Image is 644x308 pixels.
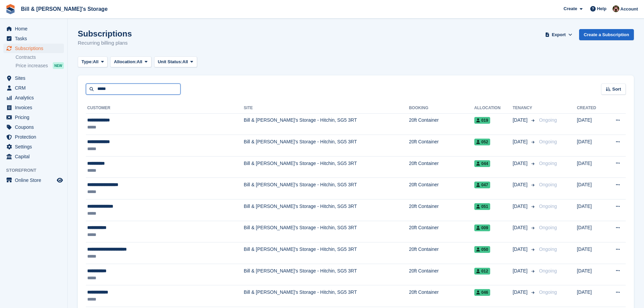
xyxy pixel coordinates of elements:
span: Ongoing [539,161,557,166]
td: [DATE] [577,285,605,307]
span: Ongoing [539,268,557,274]
th: Created [577,103,605,114]
td: Bill & [PERSON_NAME]'s Storage - Hitchin, SG5 3RT [244,242,409,264]
td: [DATE] [577,178,605,199]
span: [DATE] [512,160,529,167]
span: 019 [474,117,490,124]
a: menu [3,175,64,185]
span: Subscriptions [15,44,55,53]
td: Bill & [PERSON_NAME]'s Storage - Hitchin, SG5 3RT [244,221,409,242]
span: Ongoing [539,246,557,252]
a: menu [3,132,64,142]
span: Create [564,5,577,12]
a: Preview store [56,176,64,184]
td: 20ft Container [409,242,474,264]
span: [DATE] [512,138,529,145]
th: Allocation [474,103,513,114]
img: stora-icon-8386f47178a22dfd0bd8f6a31ec36ba5ce8667c1dd55bd0f319d3a0aa187defe.svg [5,4,16,14]
span: 044 [474,160,490,167]
td: 20ft Container [409,221,474,242]
td: 20ft Container [409,135,474,157]
td: [DATE] [577,199,605,221]
td: Bill & [PERSON_NAME]'s Storage - Hitchin, SG5 3RT [244,199,409,221]
span: All [137,58,142,65]
span: [DATE] [512,267,529,275]
th: Customer [86,103,244,114]
a: menu [3,24,64,33]
td: 20ft Container [409,156,474,178]
p: Recurring billing plans [78,39,132,47]
td: [DATE] [577,135,605,157]
span: Capital [15,152,55,161]
td: [DATE] [577,156,605,178]
a: Create a Subscription [579,29,634,40]
span: 050 [474,246,490,253]
span: Allocation: [114,58,137,65]
th: Tenancy [512,103,536,114]
div: NEW [53,62,64,69]
a: Price increases NEW [16,62,64,69]
span: CRM [15,83,55,93]
a: menu [3,83,64,93]
span: [DATE] [512,181,529,188]
a: menu [3,44,64,53]
span: Storefront [6,167,67,174]
a: menu [3,93,64,102]
span: Ongoing [539,225,557,230]
td: 20ft Container [409,113,474,135]
span: Settings [15,142,55,151]
span: 052 [474,139,490,145]
th: Booking [409,103,474,114]
span: Invoices [15,103,55,112]
span: [DATE] [512,224,529,231]
td: [DATE] [577,113,605,135]
span: [DATE] [512,117,529,124]
span: [DATE] [512,246,529,253]
span: Export [552,31,566,38]
span: Online Store [15,175,55,185]
span: Price increases [16,63,48,69]
th: Site [244,103,409,114]
a: menu [3,142,64,151]
td: Bill & [PERSON_NAME]'s Storage - Hitchin, SG5 3RT [244,285,409,307]
span: Account [620,6,638,13]
span: Type: [81,58,93,65]
a: menu [3,122,64,132]
button: Unit Status: All [154,56,197,68]
span: Analytics [15,93,55,102]
span: Ongoing [539,182,557,187]
a: menu [3,113,64,122]
td: 20ft Container [409,199,474,221]
span: Help [597,5,606,12]
a: Contracts [16,54,64,61]
span: Ongoing [539,139,557,144]
span: 047 [474,182,490,188]
span: 051 [474,203,490,210]
td: [DATE] [577,221,605,242]
a: menu [3,73,64,83]
a: menu [3,34,64,43]
span: All [93,58,99,65]
span: Home [15,24,55,33]
span: Unit Status: [158,58,183,65]
button: Export [544,29,574,40]
td: 20ft Container [409,285,474,307]
button: Type: All [78,56,108,68]
td: 20ft Container [409,178,474,199]
span: All [183,58,188,65]
button: Allocation: All [110,56,151,68]
span: Coupons [15,122,55,132]
span: Protection [15,132,55,142]
td: Bill & [PERSON_NAME]'s Storage - Hitchin, SG5 3RT [244,178,409,199]
span: 046 [474,289,490,296]
span: 009 [474,224,490,231]
span: Ongoing [539,117,557,123]
h1: Subscriptions [78,29,132,38]
span: Tasks [15,34,55,43]
img: Jack Bottesch [613,5,619,12]
td: Bill & [PERSON_NAME]'s Storage - Hitchin, SG5 3RT [244,135,409,157]
span: Sort [612,86,621,93]
span: Ongoing [539,289,557,295]
span: Ongoing [539,204,557,209]
td: Bill & [PERSON_NAME]'s Storage - Hitchin, SG5 3RT [244,113,409,135]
